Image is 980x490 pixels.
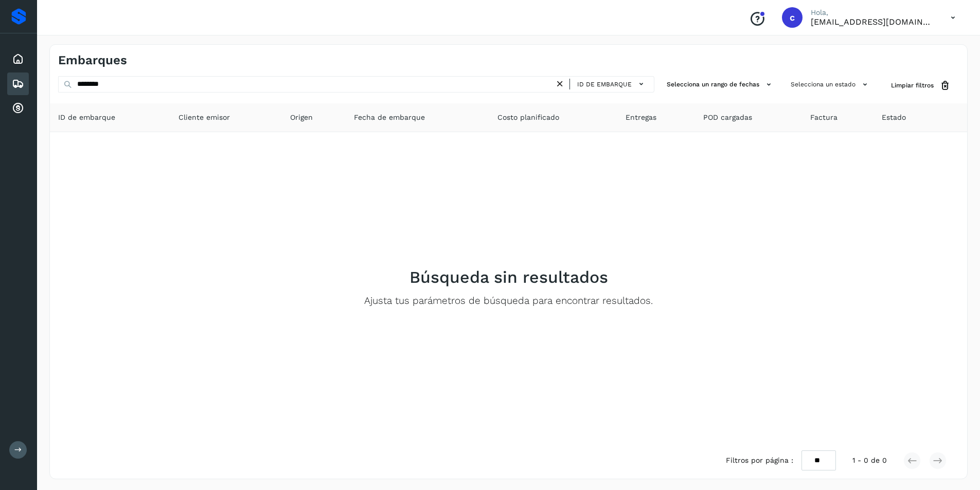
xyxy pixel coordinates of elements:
[364,295,653,307] p: Ajusta tus parámetros de búsqueda para encontrar resultados.
[810,112,838,123] span: Factura
[290,112,313,123] span: Origen
[626,112,656,123] span: Entregas
[58,53,127,68] h4: Embarques
[409,267,608,287] h2: Búsqueda sin resultados
[787,76,875,93] button: Selecciona un estado
[663,76,778,93] button: Selecciona un rango de fechas
[58,112,115,123] span: ID de embarque
[574,77,650,92] button: ID de embarque
[497,112,559,123] span: Costo planificado
[883,76,959,95] button: Limpiar filtros
[726,455,793,466] span: Filtros por página :
[577,80,632,89] span: ID de embarque
[882,112,906,123] span: Estado
[891,81,934,90] span: Limpiar filtros
[7,97,29,120] div: Cuentas por cobrar
[811,8,934,17] p: Hola,
[179,112,230,123] span: Cliente emisor
[852,455,887,466] span: 1 - 0 de 0
[354,112,425,123] span: Fecha de embarque
[811,17,934,27] p: carlosvazqueztgc@gmail.com
[703,112,752,123] span: POD cargadas
[7,72,29,95] div: Embarques
[7,48,29,70] div: Inicio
